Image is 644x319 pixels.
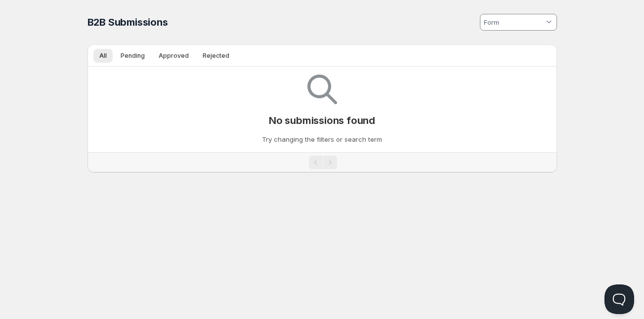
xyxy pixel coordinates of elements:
span: Rejected [203,52,229,60]
img: Empty search results [307,75,337,104]
p: No submissions found [269,115,375,126]
iframe: Help Scout Beacon - Open [604,284,634,314]
span: Pending [121,52,145,60]
span: All [99,52,107,60]
input: Form [482,14,544,30]
p: Try changing the filters or search term [262,134,382,144]
span: Approved [159,52,189,60]
nav: Pagination [87,152,557,172]
span: B2B Submissions [87,16,168,28]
